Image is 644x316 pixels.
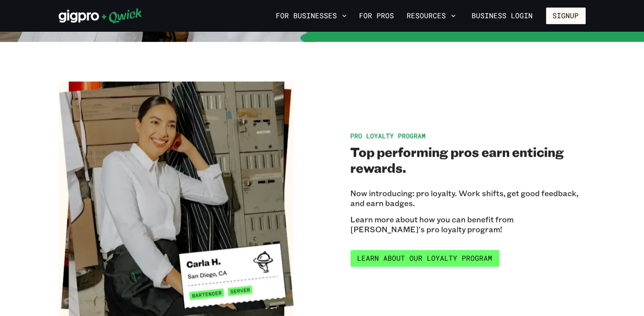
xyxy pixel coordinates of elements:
[351,214,586,234] p: Learn more about how you can benefit from [PERSON_NAME]'s pro loyalty program!
[351,144,586,176] h2: Top performing pros earn enticing rewards.
[351,188,586,208] p: Now introducing: pro loyalty. Work shifts, get good feedback, and earn badges.
[273,9,350,23] button: For Businesses
[465,8,540,24] a: Business Login
[546,8,586,24] button: Signup
[351,132,426,140] span: Pro Loyalty Program
[351,250,499,267] a: Learn about our Loyalty Program
[356,9,397,23] a: For Pros
[404,9,459,23] button: Resources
